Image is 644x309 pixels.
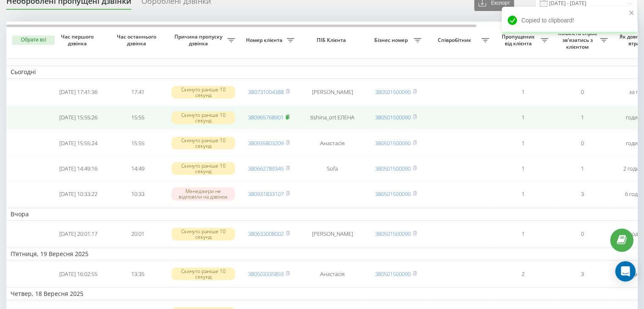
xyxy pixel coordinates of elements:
a: 380935803209 [248,139,284,147]
td: 10:33 [108,182,167,206]
span: Пропущених від клієнта [498,33,541,47]
td: Анастасія [299,131,366,155]
div: Скинуто раніше 10 секунд [171,162,235,175]
span: Номер клієнта [243,37,287,44]
a: 380731004388 [248,88,284,96]
a: 380662789345 [248,165,284,172]
span: Причина пропуску дзвінка [171,33,227,47]
button: Обрати всі [12,36,55,45]
td: 15:55 [108,106,167,130]
a: 380633008002 [248,230,284,237]
div: Менеджери не відповіли на дзвінок [171,188,235,200]
div: Скинуто раніше 10 секунд [171,86,235,99]
span: Бізнес номер [370,37,414,44]
td: 1 [553,157,612,180]
td: 20:01 [108,222,167,246]
td: 1 [493,106,553,130]
div: Скинуто раніше 10 секунд [171,111,235,124]
a: 380501500090 [375,113,411,121]
td: [PERSON_NAME] [299,80,366,104]
a: 380501500090 [375,88,411,96]
span: Співробітник [430,37,481,44]
td: tishina_ort ЕЛЕНА [299,106,366,130]
a: 380931833107 [248,190,284,198]
a: 380501500090 [375,270,411,278]
td: [DATE] 15:55:26 [49,106,108,130]
td: [DATE] 15:55:24 [49,131,108,155]
td: 1 [493,182,553,206]
button: close [629,9,635,17]
td: Анастасія [299,262,366,286]
a: 380501500090 [375,190,411,198]
td: 0 [553,80,612,104]
td: 3 [553,262,612,286]
td: [PERSON_NAME] [299,222,366,246]
td: 1 [493,131,553,155]
a: 380501500090 [375,165,411,172]
a: 380501500090 [375,139,411,147]
div: Copied to clipboard! [502,7,637,34]
td: [DATE] 16:02:55 [49,262,108,286]
td: 13:35 [108,262,167,286]
a: 380965768901 [248,113,284,121]
a: 380501500090 [375,230,411,237]
td: 0 [553,131,612,155]
span: Кількість спроб зв'язатись з клієнтом [557,30,600,50]
td: 1 [493,157,553,180]
span: ПІБ Клієнта [306,37,359,44]
div: Скинуто раніше 10 секунд [171,137,235,149]
td: 1 [493,222,553,246]
a: 380503335859 [248,270,284,278]
div: Скинуто раніше 10 секунд [171,228,235,240]
td: [DATE] 14:49:16 [49,157,108,180]
td: 2 [493,262,553,286]
td: 1 [553,106,612,130]
td: 15:55 [108,131,167,155]
td: 17:41 [108,80,167,104]
div: Скинуто раніше 10 секунд [171,268,235,280]
td: 3 [553,182,612,206]
span: Час першого дзвінка [55,33,101,47]
td: [DATE] 10:33:22 [49,182,108,206]
span: Час останнього дзвінка [115,33,160,47]
td: [DATE] 17:41:36 [49,80,108,104]
td: [DATE] 20:01:17 [49,222,108,246]
div: Open Intercom Messenger [615,261,636,281]
td: 0 [553,222,612,246]
td: 1 [493,80,553,104]
td: Sofa [299,157,366,180]
td: 14:49 [108,157,167,180]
